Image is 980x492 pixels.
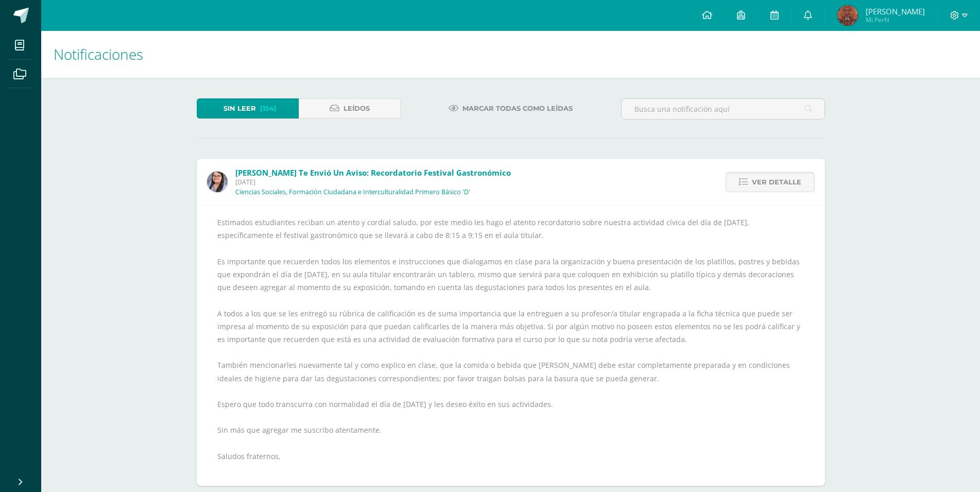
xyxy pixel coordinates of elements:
[54,44,143,64] span: Notificaciones
[207,172,228,192] img: 17db063816693a26b2c8d26fdd0faec0.png
[866,15,925,24] span: Mi Perfil
[837,5,858,26] img: 9135f6be26e83e1656d24adf2032681a.png
[462,99,573,118] span: Marcar todas como leídas
[235,188,470,196] p: Ciencias Sociales, Formación Ciudadana e Interculturalidad Primero Básico 'D'
[752,173,801,192] span: Ver detalle
[217,216,804,476] div: Estimados estudiantes reciban un atento y cordial saludo, por este medio les hago el atento recor...
[622,99,824,119] input: Busca una notificación aquí
[223,99,256,118] span: Sin leer
[299,98,401,118] a: Leídos
[235,167,511,178] span: [PERSON_NAME] te envió un aviso: Recordatorio Festival Gastronómico
[866,6,925,16] span: [PERSON_NAME]
[197,98,299,118] a: Sin leer(154)
[260,99,277,118] span: (154)
[235,178,511,186] span: [DATE]
[343,99,370,118] span: Leídos
[436,98,586,118] a: Marcar todas como leídas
